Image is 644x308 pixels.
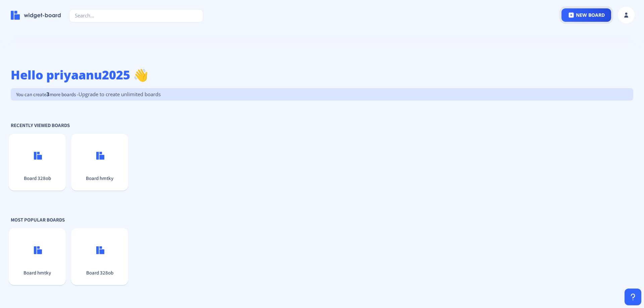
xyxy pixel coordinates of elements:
[46,90,50,98] span: 3
[11,11,61,20] img: logo-name.svg
[96,246,105,254] img: logo.svg
[11,217,633,223] p: Most Popular Boards
[74,175,125,181] p: Board hmtky
[78,91,161,98] span: Upgrade to create unlimited boards
[96,151,105,160] img: logo.svg
[11,88,633,101] p: You can create more boards -
[34,246,42,254] img: logo.svg
[74,269,125,276] p: Board 328ob
[11,122,633,128] p: Recently Viewed Boards
[11,67,633,83] h1: Hello priyaanu2025 👋
[34,151,42,160] img: logo.svg
[11,269,63,276] p: Board hmtky
[69,9,203,22] input: Search...
[561,8,611,22] button: new board
[11,175,63,181] p: Board 328ob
